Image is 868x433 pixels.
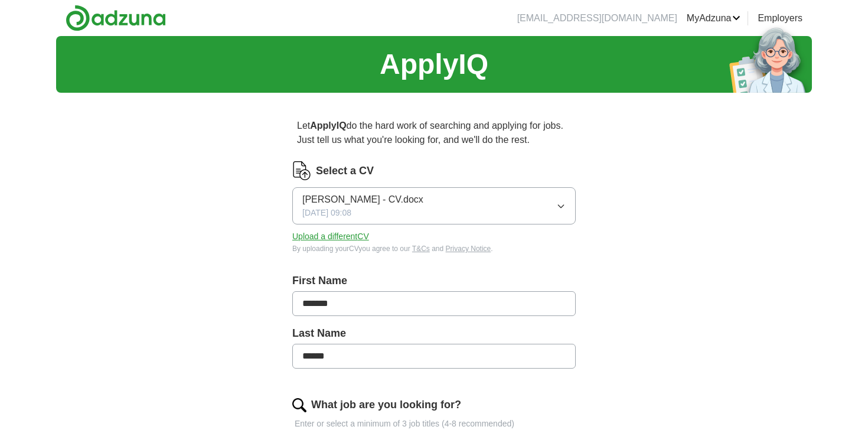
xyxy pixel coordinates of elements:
div: By uploading your CV you agree to our and . [292,243,576,254]
strong: ApplyIQ [310,121,346,131]
a: T&Cs [412,245,430,253]
label: First Name [292,273,576,289]
label: What job are you looking for? [311,397,461,413]
label: Select a CV [316,163,374,179]
button: Upload a differentCV [292,230,369,243]
li: [EMAIL_ADDRESS][DOMAIN_NAME] [517,11,677,25]
p: Enter or select a minimum of 3 job titles (4-8 recommended) [292,418,576,430]
p: Let do the hard work of searching and applying for jobs. Just tell us what you're looking for, an... [292,114,576,152]
label: Last Name [292,325,576,341]
a: MyAdzuna [687,11,741,25]
button: [PERSON_NAME] - CV.docx[DATE] 09:08 [292,187,576,224]
span: [DATE] 09:08 [302,207,351,219]
h1: ApplyIQ [380,43,488,86]
img: CV Icon [292,161,311,180]
a: Employers [758,11,802,25]
a: Privacy Notice [446,245,491,253]
img: search.png [292,398,306,412]
img: Adzuna logo [66,5,166,31]
span: [PERSON_NAME] - CV.docx [302,193,423,207]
